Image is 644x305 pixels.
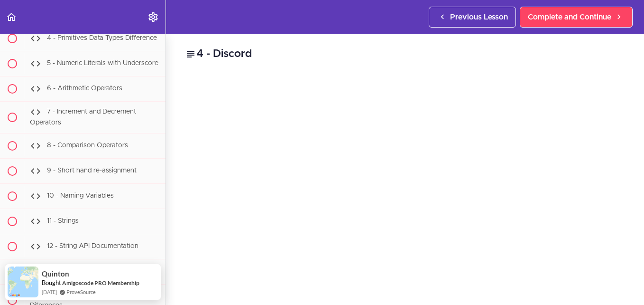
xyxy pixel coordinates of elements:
[62,279,139,286] a: Amigoscode PRO Membership
[47,192,114,199] span: 10 - Naming Variables
[66,288,96,296] a: ProveSource
[47,60,158,67] span: 5 - Numeric Literals with Underscore
[47,167,137,174] span: 9 - Short hand re-assignment
[450,11,508,23] span: Previous Lesson
[6,11,17,23] svg: Back to course curriculum
[47,218,79,224] span: 11 - Strings
[42,288,57,296] span: [DATE]
[42,270,69,278] span: Quinton
[8,267,38,297] img: provesource social proof notification image
[528,11,611,23] span: Complete and Continue
[30,109,136,126] span: 7 - Increment and Decrement Operators
[42,279,61,286] span: Bought
[47,142,128,149] span: 8 - Comparison Operators
[147,11,159,23] svg: Settings Menu
[185,46,625,62] h2: 4 - Discord
[47,35,157,42] span: 4 - Primitives Data Types Difference
[47,243,138,249] span: 12 - String API Documentation
[520,7,633,28] a: Complete and Continue
[47,86,122,92] span: 6 - Arithmetic Operators
[429,7,516,28] a: Previous Lesson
